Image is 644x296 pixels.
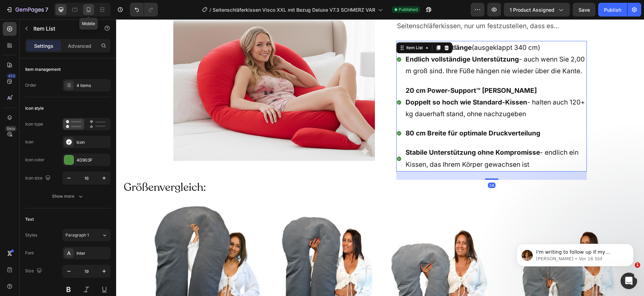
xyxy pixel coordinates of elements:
[289,128,470,151] p: - endlich ein Kissen, das Ihrem Körper gewachsen ist
[289,34,470,58] p: - auch wenn Sie 2,00 m groß sind. Ihre Füße hängen nie wieder über die Kante.
[289,129,424,137] strong: Stabile Unterstützung ohne Kompromisse
[579,7,590,13] span: Save
[25,174,52,183] div: Icon size
[7,73,17,79] div: 450
[33,24,92,33] p: Item List
[3,3,51,17] button: 7
[289,36,403,44] strong: Endlich vollständige Unterstützung
[25,82,37,88] div: Order
[598,3,627,17] button: Publish
[34,42,53,50] p: Settings
[25,139,33,145] div: Icon
[25,121,43,127] div: Icon type
[25,66,61,73] div: Item management
[65,232,89,238] span: Paragraph 1
[289,79,411,87] strong: Doppelt so hoch wie Standard-Kissen
[45,6,48,14] p: 7
[604,6,621,13] div: Publish
[68,42,91,50] p: Advanced
[52,193,84,200] div: Show more
[289,67,421,75] strong: 20 cm Power-Support™ [PERSON_NAME]
[399,7,418,13] span: Published
[76,157,109,163] div: 4D903F
[7,161,521,176] h2: Größenvergleich:
[289,110,424,118] strong: 80 cm Breite für optimale Druckverteilung
[76,250,109,256] div: Inter
[76,83,109,89] div: 4 items
[25,157,44,163] div: Icon color
[506,229,644,277] iframe: Intercom notifications Nachricht
[62,229,111,241] button: Paragraph 1
[573,3,595,17] button: Save
[289,77,470,101] p: - halten auch 120+ kg dauerhaft stand, ohne nachzugeben
[25,232,37,238] div: Styles
[25,250,34,256] div: Font
[213,6,375,13] span: Seitenschläferkissen Visco XXL mit Bezug Deluxe V7.3 SCHMERZ VAR
[504,3,570,17] button: 1 product assigned
[130,3,158,17] div: Undo/Redo
[25,266,43,276] div: Size
[209,6,211,13] span: /
[5,126,17,131] div: Beta
[372,163,379,169] div: 24
[510,6,554,13] span: 1 product assigned
[76,139,109,145] div: Icon
[289,23,470,34] p: (ausgeklappt 340 cm)
[30,26,119,33] p: Message from Jamie, sent Vor 16 Std
[25,190,111,202] button: Show more
[289,25,308,32] div: Item List
[30,20,117,94] span: I'm writing to follow up if my previous messages reached you well and whether there is anything e...
[635,262,640,268] span: 1
[25,216,34,222] div: Text
[621,273,637,289] iframe: Intercom live chat
[25,105,44,111] div: Icon style
[116,19,644,296] iframe: Design area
